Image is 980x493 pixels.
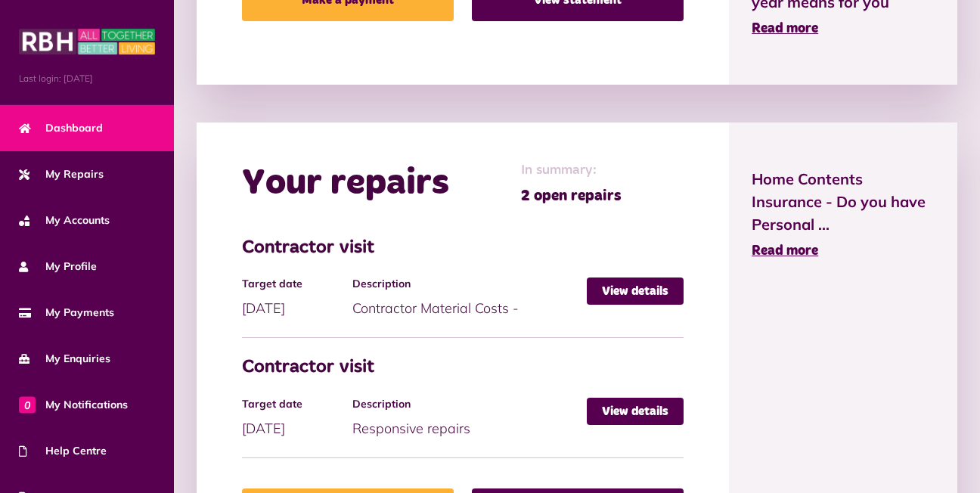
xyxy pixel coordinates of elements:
span: Dashboard [19,120,103,136]
h4: Description [352,278,579,290]
span: My Repairs [19,166,104,182]
div: [DATE] [242,278,352,318]
h4: Target date [242,398,345,411]
span: My Notifications [19,397,128,413]
span: 0 [19,396,36,413]
span: My Enquiries [19,351,110,367]
span: Home Contents Insurance - Do you have Personal ... [752,168,935,236]
h4: Description [352,398,579,411]
span: Read more [752,22,818,36]
span: My Payments [19,305,114,321]
span: Help Centre [19,443,107,459]
span: Last login: [DATE] [19,72,155,85]
a: View details [587,278,684,305]
div: Contractor Material Costs - [352,278,587,318]
span: My Profile [19,259,97,274]
h3: Contractor visit [242,237,684,259]
h2: Your repairs [242,162,449,206]
a: Home Contents Insurance - Do you have Personal ... Read more [752,168,935,262]
span: 2 open repairs [521,184,622,207]
span: Read more [752,244,818,258]
img: MyRBH [19,26,155,57]
span: My Accounts [19,212,110,228]
div: Responsive repairs [352,398,587,439]
a: View details [587,398,684,425]
h4: Target date [242,278,345,290]
h3: Contractor visit [242,357,684,379]
div: [DATE] [242,398,352,439]
span: In summary: [521,160,622,181]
